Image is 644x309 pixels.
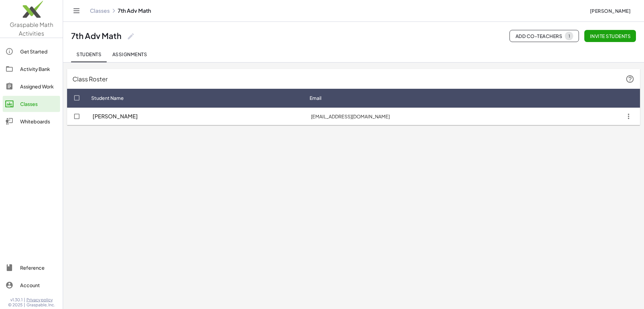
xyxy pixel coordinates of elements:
button: Add Co-Teachers1 [509,30,579,42]
div: Reference [20,264,57,272]
span: [PERSON_NAME] [93,113,138,120]
span: Graspable, Inc. [26,302,55,308]
div: Account [20,281,57,289]
span: | [24,297,25,303]
span: [PERSON_NAME] [590,8,631,14]
span: Add Co-Teachers [515,32,573,40]
div: Whiteboards [20,117,57,125]
span: Email [310,94,321,102]
span: | [24,302,25,308]
div: 1 [568,34,570,39]
a: Privacy policy [26,297,55,303]
span: Student Name [91,94,124,102]
a: Get Started [3,43,60,60]
span: v1.30.1 [10,297,22,303]
div: Assigned Work [20,82,57,90]
a: Reference [3,260,60,276]
div: 7th Adv Math [71,31,121,41]
button: Invite students [584,30,636,42]
span: Students [76,51,101,57]
a: Classes [90,7,110,14]
a: Account [3,277,60,293]
button: Toggle navigation [71,5,82,16]
span: Invite students [590,33,631,39]
a: Activity Bank [3,61,60,77]
div: Class Roster [67,69,640,89]
a: Assigned Work [3,78,60,94]
div: Activity Bank [20,65,57,73]
div: Get Started [20,47,57,55]
button: [PERSON_NAME] [584,5,636,17]
a: Whiteboards [3,113,60,129]
span: Graspable Math Activities [10,21,53,37]
a: Classes [3,96,60,112]
span: © 2025 [8,302,22,308]
div: Classes [20,100,57,108]
span: Assignments [112,51,147,57]
span: [EMAIL_ADDRESS][DOMAIN_NAME] [310,113,391,119]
